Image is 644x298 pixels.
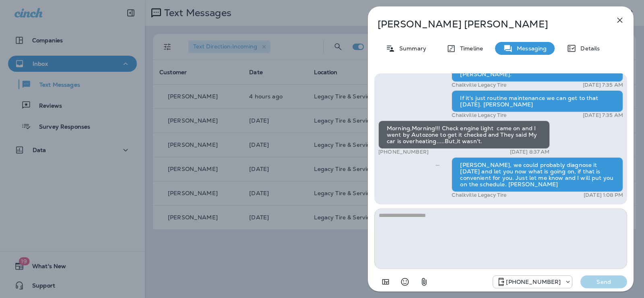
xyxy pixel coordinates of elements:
[378,149,429,155] p: [PHONE_NUMBER]
[456,45,483,52] p: Timeline
[452,192,506,198] p: Chalkville Legacy Tire
[583,82,623,88] p: [DATE] 7:35 AM
[395,45,426,52] p: Summary
[506,279,561,285] p: [PHONE_NUMBER]
[510,149,550,155] p: [DATE] 8:37 AM
[378,121,550,149] div: Morning,Morning!!! Check engine light came on and I went by Autozone to get it checked and They s...
[397,274,413,290] button: Select an emoji
[584,192,623,198] p: [DATE] 1:08 PM
[452,90,623,112] div: If it's just routine maintenance we can get to that [DATE]. [PERSON_NAME]
[436,161,440,168] span: Sent
[452,157,623,192] div: [PERSON_NAME], we could probably diagnose it [DATE] and let you now what is going on, if that is ...
[576,45,600,52] p: Details
[493,277,572,287] div: +1 (205) 606-2088
[583,112,623,119] p: [DATE] 7:35 AM
[378,19,597,30] p: [PERSON_NAME] [PERSON_NAME]
[378,274,394,290] button: Add in a premade template
[452,82,506,88] p: Chalkville Legacy Tire
[513,45,547,52] p: Messaging
[452,112,506,119] p: Chalkville Legacy Tire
